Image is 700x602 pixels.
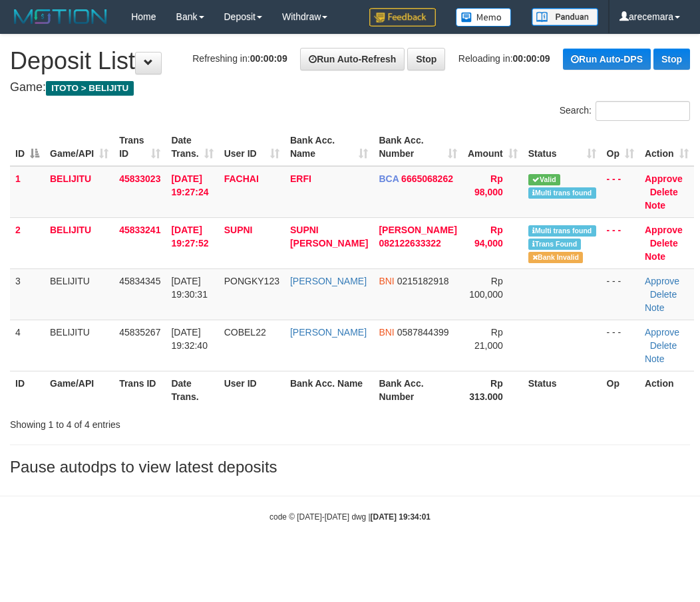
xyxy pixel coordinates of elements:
span: COBEL22 [224,327,266,338]
img: Button%20Memo.svg [456,8,512,27]
a: Note [645,353,665,364]
span: BNI [379,276,394,286]
td: 2 [10,217,45,268]
span: Multiple matching transaction found in bank [528,187,596,199]
span: [DATE] 19:27:24 [171,173,208,197]
td: - - - [602,217,639,268]
a: Delete [650,187,678,197]
a: SUPNI [PERSON_NAME] [290,225,368,249]
a: Note [645,302,665,313]
span: BNI [379,327,394,338]
th: User ID: activate to sort column ascending [219,128,285,166]
a: Stop [407,48,445,70]
a: Delete [650,289,677,300]
span: Refreshing in: [192,53,287,64]
span: ITOTO > BELIJITU [46,81,134,96]
span: 45833241 [119,225,160,235]
th: Action [639,371,694,409]
div: Showing 1 to 4 of 4 entries [10,413,281,431]
th: Trans ID: activate to sort column ascending [114,128,166,166]
span: Bank is not match [528,252,583,263]
span: 45833023 [119,173,160,184]
th: Action: activate to sort column ascending [639,128,694,166]
span: [DATE] 19:32:40 [171,327,208,351]
span: Rp 94,000 [474,225,503,249]
input: Search: [596,101,690,121]
img: panduan.png [532,8,598,26]
label: Search: [560,101,690,121]
span: [DATE] 19:27:52 [171,225,208,249]
span: FACHAI [224,173,259,184]
span: Multiple matching transaction found in bank [528,225,596,237]
h1: Deposit List [10,48,690,74]
td: BELIJITU [45,217,114,268]
a: Approve [645,225,683,235]
a: [PERSON_NAME] [290,327,367,338]
span: Rp 21,000 [474,327,503,351]
td: - - - [602,166,639,218]
span: Copy 6665068262 to clipboard [401,173,453,184]
span: SUPNI [224,225,253,235]
th: Op: activate to sort column ascending [602,128,639,166]
span: Reloading in: [458,53,550,64]
span: Rp 98,000 [474,173,503,197]
a: Approve [645,276,679,286]
a: Note [645,200,665,211]
span: [DATE] 19:30:31 [171,276,208,300]
a: Stop [653,49,690,70]
th: ID: activate to sort column descending [10,128,45,166]
th: Date Trans. [166,371,218,409]
span: 45834345 [119,276,160,286]
h3: Pause autodps to view latest deposits [10,458,690,476]
a: Delete [650,340,677,351]
a: ERFI [290,173,311,184]
strong: [DATE] 19:34:01 [371,512,431,522]
th: Game/API: activate to sort column ascending [45,128,114,166]
td: BELIJITU [45,320,114,371]
span: PONGKY123 [224,276,279,286]
span: Valid transaction [528,174,560,185]
th: Status [523,371,602,409]
a: Delete [650,238,678,249]
td: - - - [602,268,639,320]
th: Amount: activate to sort column ascending [462,128,523,166]
th: Bank Acc. Name [285,371,373,409]
a: Run Auto-Refresh [300,48,405,70]
th: Date Trans.: activate to sort column ascending [166,128,218,166]
td: - - - [602,320,639,371]
img: Feedback.jpg [369,8,436,27]
a: Note [645,251,665,262]
td: BELIJITU [45,268,114,320]
small: code © [DATE]-[DATE] dwg | [269,512,431,522]
img: MOTION_logo.png [10,7,111,27]
td: 3 [10,268,45,320]
a: Run Auto-DPS [563,49,651,70]
a: Approve [645,173,683,184]
strong: 00:00:09 [513,53,550,64]
th: ID [10,371,45,409]
span: Rp 100,000 [469,276,503,300]
th: Bank Acc. Number: activate to sort column ascending [373,128,462,166]
th: Rp 313.000 [462,371,523,409]
span: Copy 0587844399 to clipboard [397,327,449,338]
span: BCA [379,173,399,184]
a: Approve [645,327,679,338]
td: 1 [10,166,45,218]
th: Op [602,371,639,409]
th: Game/API [45,371,114,409]
a: [PERSON_NAME] [290,276,367,286]
td: BELIJITU [45,166,114,218]
th: Bank Acc. Number [373,371,462,409]
th: Status: activate to sort column ascending [523,128,602,166]
strong: 00:00:09 [250,53,287,64]
span: [PERSON_NAME] [379,225,456,235]
th: Bank Acc. Name: activate to sort column ascending [285,128,373,166]
th: User ID [219,371,285,409]
span: Copy 082122633322 to clipboard [379,238,440,249]
td: 4 [10,320,45,371]
span: 45835267 [119,327,160,338]
span: Similar transaction found [528,239,582,250]
span: Copy 0215182918 to clipboard [397,276,449,286]
th: Trans ID [114,371,166,409]
h4: Game: [10,81,690,94]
